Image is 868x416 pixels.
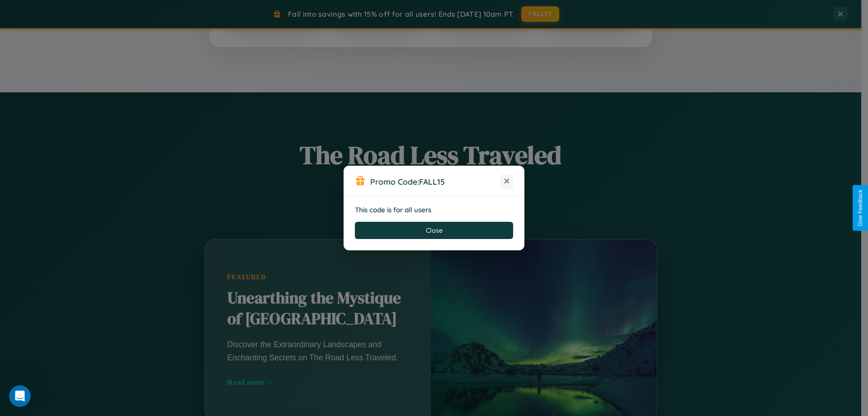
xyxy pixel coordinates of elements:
h3: Promo Code: [370,177,500,186]
strong: This code is for all users [355,206,431,214]
b: FALL15 [419,177,445,186]
div: Give Feedback [857,190,863,226]
iframe: Intercom live chat [9,385,31,407]
button: Close [355,222,513,239]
